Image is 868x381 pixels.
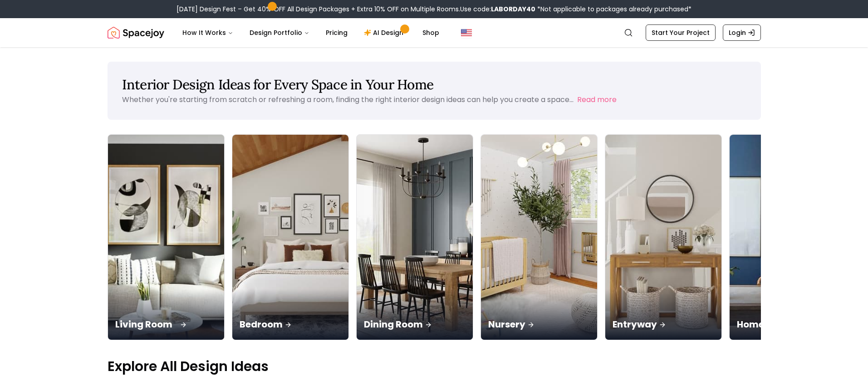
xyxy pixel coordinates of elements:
p: Nursery [488,318,590,331]
img: Dining Room [357,135,473,340]
button: Read more [577,94,617,105]
span: Use code: [460,5,535,14]
p: Dining Room [364,318,466,331]
a: Login [723,24,761,41]
a: Dining RoomDining Room [356,134,473,340]
a: Living RoomLiving Room [108,134,225,340]
p: Whether you're starting from scratch or refreshing a room, finding the right interior design idea... [122,94,574,105]
img: Home Office [730,135,846,340]
p: Entryway [613,318,714,331]
img: Spacejoy Logo [108,24,164,42]
a: NurseryNursery [481,134,598,340]
nav: Main [175,24,446,42]
img: Living Room [105,130,227,345]
a: Shop [415,24,446,42]
a: EntrywayEntryway [605,134,722,340]
div: [DATE] Design Fest – Get 40% OFF All Design Packages + Extra 10% OFF on Multiple Rooms. [177,5,691,14]
a: Home OfficeHome Office [729,134,846,340]
a: Pricing [319,24,355,42]
a: AI Design [357,24,413,42]
a: Spacejoy [108,24,164,42]
img: United States [461,27,472,38]
h1: Interior Design Ideas for Every Space in Your Home [122,76,746,93]
p: Explore All Design Ideas [108,358,761,375]
span: *Not applicable to packages already purchased* [535,5,691,14]
a: Start Your Project [646,24,716,41]
img: Bedroom [232,135,348,340]
b: LABORDAY40 [491,5,535,14]
img: Entryway [605,135,721,340]
button: How It Works [175,24,240,42]
nav: Global [108,18,761,47]
p: Home Office [737,318,839,331]
button: Design Portfolio [242,24,317,42]
p: Living Room [115,318,217,331]
p: Bedroom [240,318,341,331]
img: Nursery [481,135,597,340]
a: BedroomBedroom [232,134,349,340]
